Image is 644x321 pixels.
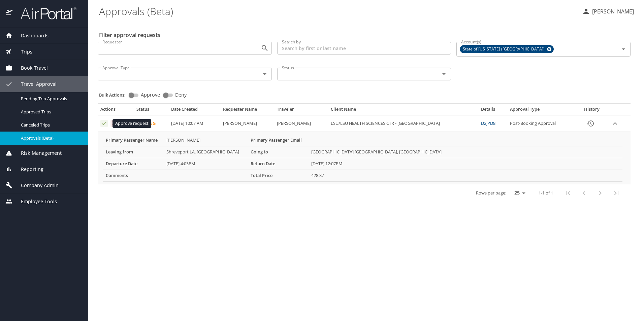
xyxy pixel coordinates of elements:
table: More info for approvals [103,135,622,182]
img: icon-airportal.png [6,7,13,20]
th: Approval Type [507,106,576,115]
p: 1-1 of 1 [539,191,553,195]
td: [PERSON_NAME] [164,135,248,146]
td: [DATE] 10:07 AM [168,115,220,132]
th: Client Name [328,106,478,115]
span: Company Admin [12,182,59,189]
button: Open [260,43,269,53]
div: State of [US_STATE] ([GEOGRAPHIC_DATA]) [460,45,554,53]
span: Employee Tools [12,198,57,205]
th: Requester Name [220,106,274,115]
span: Canceled Trips [21,122,80,128]
button: expand row [610,118,620,129]
button: Deny request [110,120,118,127]
p: Rows per page: [476,191,506,195]
p: Bulk Actions: [99,92,131,98]
span: State of [US_STATE] ([GEOGRAPHIC_DATA]) [460,46,549,53]
th: Departure Date [103,158,164,170]
td: [GEOGRAPHIC_DATA] [GEOGRAPHIC_DATA], [GEOGRAPHIC_DATA] [309,146,622,158]
td: [PERSON_NAME] [274,115,328,132]
span: Book Travel [12,64,48,72]
th: Date Created [168,106,220,115]
th: Details [478,106,507,115]
th: Return Date [248,158,309,170]
span: Approvals (Beta) [21,135,80,141]
td: 428.37 [309,170,622,181]
button: Open [260,69,269,79]
button: History [582,115,599,132]
td: [DATE] 4:05PM [164,158,248,170]
select: rows per page [509,188,528,198]
th: Leaving from [103,146,164,158]
button: Open [619,44,628,54]
td: LSU/LSU HEALTH SCIENCES CTR - [GEOGRAPHIC_DATA] [328,115,478,132]
input: Search by first or last name [277,42,451,55]
th: Total Price [248,170,309,181]
button: Open [439,69,449,79]
span: Pending Trip Approvals [21,96,80,102]
button: [PERSON_NAME] [579,5,637,17]
th: Comments [103,170,164,181]
h2: Filter approval requests [99,30,160,40]
span: Trips [12,48,32,56]
a: D2JPD8 [481,120,495,126]
th: History [576,106,607,115]
span: Travel Approval [12,80,57,88]
th: Traveler [274,106,328,115]
th: Primary Passenger Name [103,135,164,146]
img: airportal-logo.png [13,7,76,20]
th: Primary Passenger Email [248,135,309,146]
td: [DATE] 12:07PM [309,158,622,170]
span: Approved Trips [21,109,80,115]
td: Shreveport LA, [GEOGRAPHIC_DATA] [164,146,248,158]
td: [PERSON_NAME] [220,115,274,132]
span: Risk Management [12,149,62,157]
th: Status [134,106,169,115]
span: Reporting [12,166,43,173]
td: Pending [134,115,169,132]
p: [PERSON_NAME] [590,7,634,15]
span: Deny [175,93,187,97]
td: Post-Booking Approval [507,115,576,132]
span: Approve [141,93,160,97]
th: Actions [98,106,134,115]
span: Dashboards [12,32,49,39]
table: Approval table [98,106,631,202]
h1: Approvals (Beta) [99,1,577,22]
th: Going to [248,146,309,158]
